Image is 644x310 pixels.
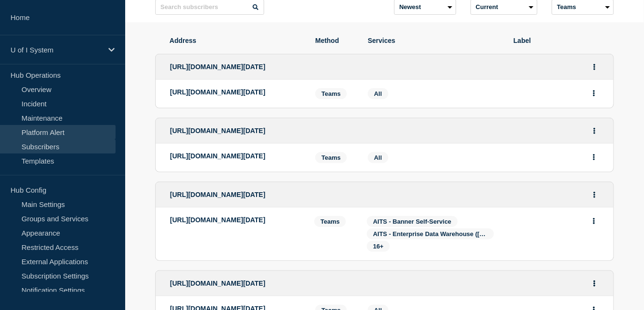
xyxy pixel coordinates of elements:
[314,216,346,227] span: Teams
[170,37,301,44] span: Address
[11,46,102,54] p: U of I System
[373,218,451,225] span: AITS - Banner Self-Service
[589,124,601,138] button: Actions
[588,150,600,165] button: Actions
[373,243,384,250] span: 16+
[170,127,266,134] span: [URL][DOMAIN_NAME][DATE]
[170,63,266,71] span: [URL][DOMAIN_NAME][DATE]
[374,90,382,97] span: All
[170,88,301,96] p: [URL][DOMAIN_NAME][DATE]
[374,154,382,161] span: All
[588,214,600,228] button: Actions
[368,37,499,44] span: Services
[315,88,347,99] span: Teams
[315,37,354,44] span: Method
[170,152,301,160] p: [URL][DOMAIN_NAME][DATE]
[589,187,601,202] button: Actions
[315,152,347,163] span: Teams
[373,230,532,238] span: AITS - Enterprise Data Warehouse ([PERSON_NAME])
[514,37,600,44] span: Label
[170,279,266,287] span: [URL][DOMAIN_NAME][DATE]
[589,276,601,291] button: Actions
[589,60,601,74] button: Actions
[588,86,600,101] button: Actions
[170,216,300,224] p: [URL][DOMAIN_NAME][DATE]
[170,191,266,198] span: [URL][DOMAIN_NAME][DATE]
